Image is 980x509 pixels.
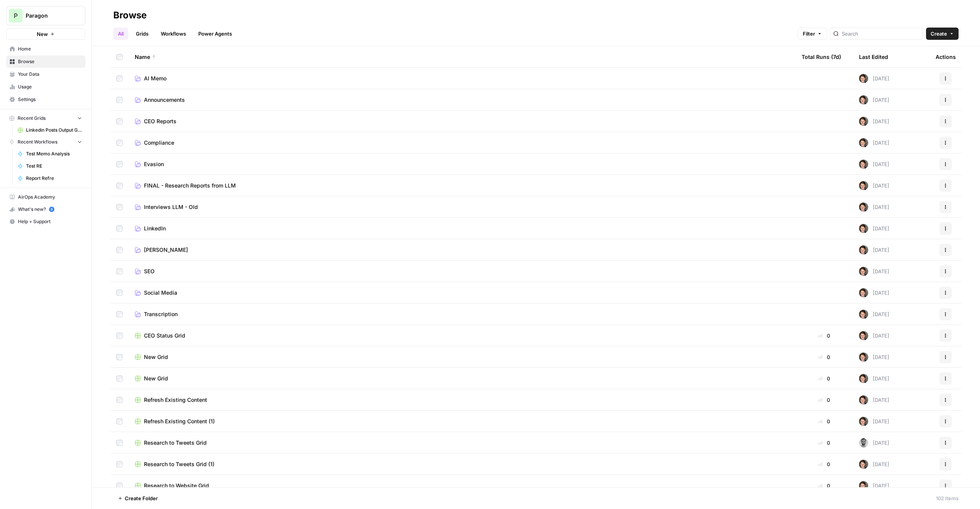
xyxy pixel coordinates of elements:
[859,245,889,254] div: [DATE]
[18,194,82,201] span: AirOps Academy
[859,245,868,254] img: qw00ik6ez51o8uf7vgx83yxyzow9
[26,127,82,134] span: Linkedin Posts Output Grid
[144,139,174,147] span: Compliance
[144,75,167,82] span: AI Memo
[859,481,889,490] div: [DATE]
[7,204,85,215] div: What's new?
[135,139,789,147] a: Compliance
[135,482,789,489] a: Research to Website Grid
[144,332,185,339] span: CEO Status Grid
[802,46,841,67] div: Total Runs (7d)
[18,139,57,145] span: Recent Workflows
[51,207,52,211] text: 5
[859,310,889,319] div: [DATE]
[144,396,207,404] span: Refresh Existing Content
[859,160,889,169] div: [DATE]
[859,74,868,83] img: qw00ik6ez51o8uf7vgx83yxyzow9
[859,74,889,83] div: [DATE]
[6,28,85,40] button: New
[859,460,889,469] div: [DATE]
[802,396,847,404] div: 0
[6,55,85,68] a: Browse
[859,481,868,490] img: qw00ik6ez51o8uf7vgx83yxyzow9
[144,160,164,168] span: Evasion
[135,117,789,125] a: CEO Reports
[936,494,959,502] div: 102 Items
[125,494,158,502] span: Create Folder
[18,115,46,122] span: Recent Grids
[144,246,188,254] span: [PERSON_NAME]
[859,224,868,233] img: qw00ik6ez51o8uf7vgx83yxyzow9
[859,352,889,362] div: [DATE]
[113,9,147,21] div: Browse
[859,267,889,276] div: [DATE]
[135,182,789,189] a: FINAL - Research Reports from LLM
[6,136,85,148] button: Recent Workflows
[6,68,85,80] a: Your Data
[802,460,847,468] div: 0
[859,417,868,426] img: qw00ik6ez51o8uf7vgx83yxyzow9
[135,353,789,361] a: New Grid
[194,28,237,40] a: Power Agents
[859,460,868,469] img: qw00ik6ez51o8uf7vgx83yxyzow9
[135,418,789,425] a: Refresh Existing Content (1)
[135,246,789,254] a: [PERSON_NAME]
[135,396,789,404] a: Refresh Existing Content
[859,288,889,297] div: [DATE]
[135,332,789,339] a: CEO Status Grid
[113,492,162,504] button: Create Folder
[14,124,85,136] a: Linkedin Posts Output Grid
[113,28,128,40] a: All
[798,28,827,40] button: Filter
[859,374,868,383] img: qw00ik6ez51o8uf7vgx83yxyzow9
[14,148,85,160] a: Test Memo Analysis
[135,375,789,382] a: New Grid
[144,225,166,232] span: LinkedIn
[859,160,868,169] img: qw00ik6ez51o8uf7vgx83yxyzow9
[131,28,153,40] a: Grids
[135,439,789,447] a: Research to Tweets Grid
[859,181,868,190] img: qw00ik6ez51o8uf7vgx83yxyzow9
[6,6,85,25] button: Workspace: Paragon
[802,332,847,339] div: 0
[859,95,868,104] img: qw00ik6ez51o8uf7vgx83yxyzow9
[859,374,889,383] div: [DATE]
[802,418,847,425] div: 0
[144,268,155,275] span: SEO
[144,117,176,125] span: CEO Reports
[135,46,789,67] div: Name
[18,96,82,103] span: Settings
[859,438,868,447] img: 6v3gwuotverrb420nfhk5cu1cyh1
[156,28,191,40] a: Workflows
[6,191,85,203] a: AirOps Academy
[26,163,82,170] span: Test RE
[859,181,889,190] div: [DATE]
[6,215,85,228] button: Help + Support
[859,288,868,297] img: qw00ik6ez51o8uf7vgx83yxyzow9
[18,71,82,78] span: Your Data
[859,267,868,276] img: qw00ik6ez51o8uf7vgx83yxyzow9
[18,46,82,52] span: Home
[18,218,82,225] span: Help + Support
[135,268,789,275] a: SEO
[144,289,177,297] span: Social Media
[135,96,789,104] a: Announcements
[802,439,847,447] div: 0
[144,460,214,468] span: Research to Tweets Grid (1)
[14,172,85,184] a: Report Refre
[26,150,82,157] span: Test Memo Analysis
[859,395,868,405] img: qw00ik6ez51o8uf7vgx83yxyzow9
[144,375,168,382] span: New Grid
[842,30,920,38] input: Search
[144,182,236,189] span: FINAL - Research Reports from LLM
[144,418,215,425] span: Refresh Existing Content (1)
[26,175,82,182] span: Report Refre
[802,482,847,489] div: 0
[135,225,789,232] a: LinkedIn
[26,12,72,20] span: Paragon
[6,43,85,55] a: Home
[144,482,209,489] span: Research to Website Grid
[14,160,85,172] a: Test RE
[144,439,207,447] span: Research to Tweets Grid
[859,138,868,147] img: qw00ik6ez51o8uf7vgx83yxyzow9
